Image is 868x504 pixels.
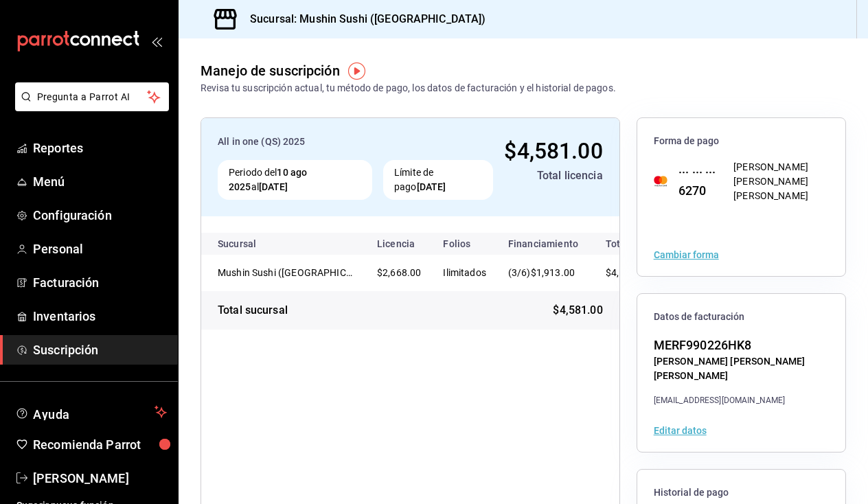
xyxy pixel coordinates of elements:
[432,233,497,255] th: Folios
[33,273,167,292] span: Facturación
[218,302,288,319] div: Total sucursal
[33,240,167,258] span: Personal
[218,238,293,249] div: Sucursal
[508,266,578,280] div: (3/6)
[417,181,446,192] strong: [DATE]
[218,266,355,279] div: Mushin Sushi ([GEOGRAPHIC_DATA])
[654,310,829,323] span: Datos de facturación
[201,60,340,81] div: Manejo de suscripción
[654,486,829,499] span: Historial de pago
[667,163,717,200] div: ··· ··· ··· 6270
[33,307,167,325] span: Inventarios
[589,233,672,255] th: Total
[218,135,493,149] div: All in one (QS) 2025
[654,394,829,406] div: [EMAIL_ADDRESS][DOMAIN_NAME]
[259,181,288,192] strong: [DATE]
[239,11,486,27] h3: Sucursal: Mushin Sushi ([GEOGRAPHIC_DATA])
[504,138,602,164] span: $4,581.00
[654,250,719,260] button: Cambiar forma
[218,160,372,200] div: Periodo del al
[432,255,497,291] td: Ilimitados
[33,139,167,157] span: Reportes
[151,36,162,47] button: open_drawer_menu
[10,100,169,114] a: Pregunta a Parrot AI
[33,469,167,488] span: [PERSON_NAME]
[37,90,148,104] span: Pregunta a Parrot AI
[348,62,365,80] img: Tooltip marker
[654,426,707,435] button: Editar datos
[383,160,493,200] div: Límite de pago
[733,160,829,203] div: [PERSON_NAME] [PERSON_NAME] [PERSON_NAME]
[553,302,602,319] span: $4,581.00
[654,135,829,148] span: Forma de pago
[33,435,167,454] span: Recomienda Parrot
[504,168,602,184] div: Total licencia
[15,82,169,111] button: Pregunta a Parrot AI
[531,267,575,278] span: $1,913.00
[606,267,650,278] span: $4,581.00
[497,233,589,255] th: Financiamiento
[33,172,167,191] span: Menú
[377,267,421,278] span: $2,668.00
[201,81,616,95] div: Revisa tu suscripción actual, tu método de pago, los datos de facturación y el historial de pagos.
[654,336,829,354] div: MERF990226HK8
[33,341,167,359] span: Suscripción
[218,266,355,279] div: Mushin Sushi (Aguascalientes)
[654,354,829,383] div: [PERSON_NAME] [PERSON_NAME] [PERSON_NAME]
[33,206,167,225] span: Configuración
[366,233,432,255] th: Licencia
[33,404,149,420] span: Ayuda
